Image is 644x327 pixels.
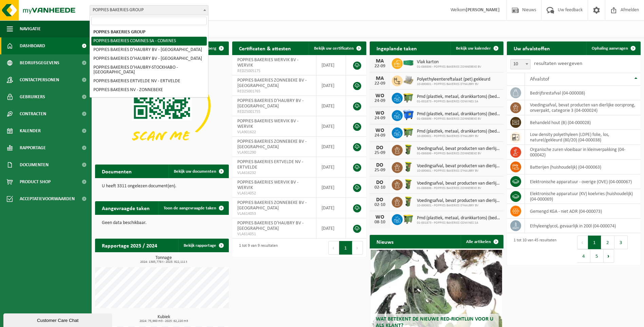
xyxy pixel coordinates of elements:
h2: Nieuws [370,235,400,248]
span: POPPIES BAKERIES WERVIK BV - WERVIK [237,57,298,68]
img: LP-PA-00000-WDN-11 [403,74,414,86]
span: 01-086896 - POPPIES BAKERIES ZONNEBEKE BV [417,117,500,121]
label: resultaten weergeven [534,61,582,66]
img: WB-0060-HPE-GN-50 [403,161,414,173]
td: [DATE] [316,198,346,218]
h2: Rapportage 2025 / 2024 [95,239,164,252]
span: POPPIES BAKERIES ZONNEBEKE BV - [GEOGRAPHIC_DATA] [237,78,307,88]
span: POPPIES BAKERIES GROUP [90,5,208,15]
a: Alle artikelen [461,235,503,248]
div: 25-09 [373,151,387,155]
span: Voedingsafval, bevat producten van dierlijke oorsprong, onverpakt, categorie 3 [417,181,500,186]
span: 01-086896 - POPPIES BAKERIES ZONNEBEKE BV [417,65,481,69]
span: Pmd (plastiek, metaal, drankkartons) (bedrijven) [417,94,500,100]
h3: Tonnage [98,256,229,264]
img: WB-1100-HPE-GN-50 [403,126,414,138]
li: POPPIES BAKERIES NV - ZONNEBEKE [91,86,207,94]
span: POPPIES BAKERIES GROUP [90,5,208,15]
div: DO [373,145,387,151]
span: Vlak karton [417,59,481,65]
img: WB-0060-HPE-GN-50 [403,196,414,207]
td: elektronische apparatuur - overige (OVE) (04-000067) [525,174,641,189]
span: Voedingsafval, bevat producten van dierlijke oorsprong, onverpakt, categorie 3 [417,163,500,169]
span: Ophaling aanvragen [592,46,628,51]
div: 25-09 [373,168,387,173]
button: 3 [614,236,628,249]
span: POPPIES BAKERIES ERTVELDE NV - ERTVELDE [237,159,303,170]
span: 01-086896 - POPPIES BAKERIES ZONNEBEKE BV [417,152,500,156]
td: organische zuren vloeibaar in kleinverpakking (04-000042) [525,145,641,160]
span: POPPIES BAKERIES WERVIK BV - WERVIK [237,180,298,190]
span: RED25005175 [237,68,311,74]
td: gemengd KGA - niet ADR (04-000073) [525,204,641,219]
td: [DATE] [316,157,346,177]
div: 22-09 [373,64,387,69]
span: Pmd (plastiek, metaal, drankkartons) (bedrijven) [417,129,500,134]
span: Rapportage [20,139,46,156]
p: U heeft 3311 ongelezen document(en). [102,184,222,189]
a: Ophaling aanvragen [586,41,640,55]
span: Pmd (plastiek, metaal, drankkartons) (bedrijven) [417,111,500,117]
span: 10-890601 - POPPIES BAKERIES D'HAUBRY BV [417,82,490,86]
td: ethyleenglycol, gevaarlijk in 200l (04-000074) [525,219,641,233]
span: Contactpersonen [20,71,59,88]
button: Previous [577,236,588,249]
span: POPPIES BAKERIES ZONNEBEKE BV - [GEOGRAPHIC_DATA] [237,139,307,150]
a: Bekijk uw documenten [168,165,228,178]
div: 1 tot 10 van 45 resultaten [510,235,556,263]
span: Bekijk uw kalender [456,46,491,51]
span: Kalender [20,122,41,139]
a: Bekijk rapportage [178,239,228,252]
span: Dashboard [20,37,45,54]
div: 24-09 [373,133,387,138]
span: VLA614051 [237,231,311,237]
iframe: chat widget [3,312,113,327]
span: 01-086896 - POPPIES BAKERIES ZONNEBEKE BV [417,186,500,190]
span: Voedingsafval, bevat producten van dierlijke oorsprong, onverpakt, categorie 3 [417,146,500,152]
p: Geen data beschikbaar. [102,221,222,225]
span: Polyethyleentereftalaat (pet) gekleurd [417,77,490,82]
img: Download de VHEPlus App [95,55,229,156]
li: POPPIES BAKERIES D'HAUBRY-STOCKHABO - [GEOGRAPHIC_DATA] [91,63,207,77]
td: bedrijfsrestafval (04-000008) [525,86,641,100]
div: DO [373,197,387,203]
div: WO [373,214,387,220]
div: 02-10 [373,203,387,207]
li: POPPIES BAKERIES COMINES SA - COMINES [91,37,207,46]
h2: Certificaten & attesten [232,41,298,55]
span: VLA616232 [237,170,311,176]
td: [DATE] [316,75,346,96]
td: batterijen (huishoudelijk) (04-000063) [525,160,641,174]
li: POPPIES BAKERIES D'HAUBRY BV - [GEOGRAPHIC_DATA] [91,46,207,54]
img: HK-XC-40-GN-00 [403,60,414,66]
span: Documenten [20,156,49,173]
td: [DATE] [316,55,346,75]
img: WB-0060-HPE-GN-50 [403,178,414,190]
div: DO [373,162,387,168]
td: [DATE] [316,177,346,198]
h3: Kubiek [98,315,229,323]
td: [DATE] [316,116,346,137]
td: [DATE] [316,96,346,116]
td: [DATE] [316,218,346,239]
div: MA [373,76,387,81]
td: [DATE] [316,137,346,157]
span: 01-001873 - POPPIES BAKERIES COMINES SA [417,221,500,225]
span: POPPIES BAKERIES D'HAUBRY BV - [GEOGRAPHIC_DATA] [237,98,303,109]
div: 1 tot 9 van 9 resultaten [236,240,278,255]
button: 4 [577,249,590,263]
a: Bekijk uw certificaten [309,41,366,55]
span: 10 [510,59,531,69]
img: WB-1100-HPE-GN-50 [403,213,414,225]
button: Verberg [196,41,228,55]
span: RED25001765 [237,89,311,94]
span: Bedrijfsgegevens [20,54,59,71]
img: WB-1100-HPE-GN-50 [403,92,414,103]
span: Toon de aangevraagde taken [164,206,216,210]
li: POPPIES BAKERIES D'HAUBRY BV - [GEOGRAPHIC_DATA] [91,54,207,63]
strong: [PERSON_NAME] [466,7,500,13]
span: POPPIES BAKERIES WERVIK BV - WERVIK [237,119,298,129]
td: voedingsafval, bevat producten van dierlijke oorsprong, onverpakt, categorie 3 (04-000024) [525,100,641,115]
span: 10-890601 - POPPIES BAKERIES D'HAUBRY BV [417,169,500,173]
